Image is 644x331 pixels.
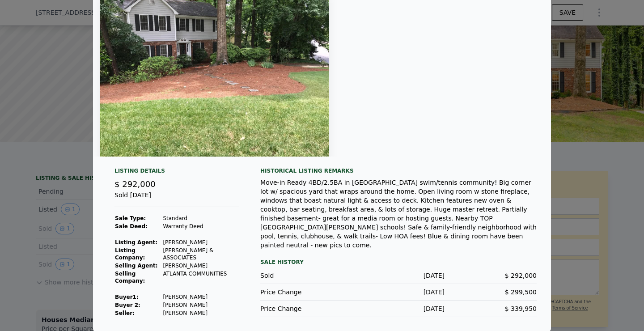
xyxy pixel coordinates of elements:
[115,263,158,269] strong: Selling Agent:
[260,288,352,297] div: Price Change
[260,178,537,250] div: Move-in Ready 4BD/2.5BA in [GEOGRAPHIC_DATA] swim/tennis community! Big corner lot w/ spacious ya...
[162,214,239,222] td: Standard
[114,179,156,189] span: $ 292,000
[505,305,537,312] span: $ 339,950
[162,293,239,301] td: [PERSON_NAME]
[162,222,239,230] td: Warranty Deed
[115,239,157,246] strong: Listing Agent:
[114,167,239,178] div: Listing Details
[352,304,445,313] div: [DATE]
[352,271,445,280] div: [DATE]
[352,288,445,297] div: [DATE]
[162,270,239,285] td: ATLANTA COMMUNITIES
[260,257,537,267] div: Sale History
[260,167,537,174] div: Historical Listing remarks
[260,304,352,313] div: Price Change
[162,309,239,317] td: [PERSON_NAME]
[162,238,239,246] td: [PERSON_NAME]
[115,294,139,300] strong: Buyer 1 :
[115,247,145,261] strong: Listing Company:
[115,271,145,284] strong: Selling Company:
[162,246,239,262] td: [PERSON_NAME] & ASSOCIATES
[115,310,135,316] strong: Seller :
[115,215,146,221] strong: Sale Type:
[115,302,140,308] strong: Buyer 2:
[505,289,537,296] span: $ 299,500
[162,262,239,270] td: [PERSON_NAME]
[505,272,537,279] span: $ 292,000
[260,271,352,280] div: Sold
[115,223,148,229] strong: Sale Deed:
[114,191,239,207] div: Sold [DATE]
[162,301,239,309] td: [PERSON_NAME]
